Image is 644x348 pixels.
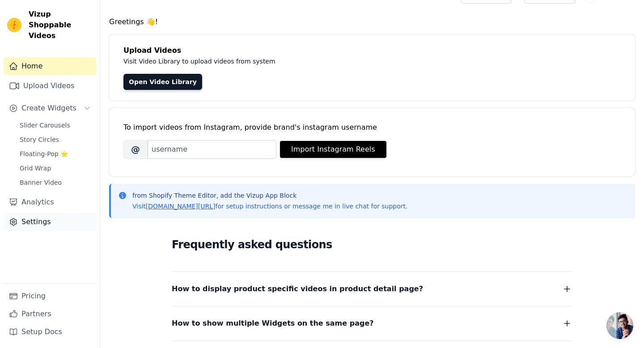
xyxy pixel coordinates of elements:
h4: Upload Videos [123,45,621,56]
a: Grid Wrap [14,162,96,174]
div: To import videos from Instagram, provide brand's instagram username [123,122,621,133]
a: Upload Videos [4,77,96,95]
a: Analytics [4,193,96,211]
a: Open Video Library [123,74,202,90]
h2: Frequently asked questions [172,236,572,254]
a: Banner Video [14,176,96,189]
span: Floating-Pop ⭐ [20,149,68,158]
button: Import Instagram Reels [280,141,386,158]
button: How to show multiple Widgets on the same page? [172,317,572,330]
a: Floating-Pop ⭐ [14,148,96,160]
a: Story Circles [14,133,96,146]
span: Banner Video [20,178,62,187]
img: Vizup [7,18,21,32]
span: Story Circles [20,135,59,144]
span: Vizup Shoppable Videos [29,9,93,41]
span: How to show multiple Widgets on the same page? [172,317,374,330]
a: Partners [4,305,96,323]
input: username [148,140,276,159]
span: Slider Carousels [20,121,70,130]
span: How to display product specific videos in product detail page? [172,283,423,295]
span: @ [123,140,148,159]
p: Visit for setup instructions or message me in live chat for support. [132,202,407,211]
button: How to display product specific videos in product detail page? [172,283,572,295]
p: Visit Video Library to upload videos from system [123,56,524,67]
a: Open chat [606,312,633,339]
p: from Shopify Theme Editor, add the Vizup App Block [132,191,407,200]
a: [DOMAIN_NAME][URL] [146,203,216,210]
a: Home [4,57,96,75]
button: Create Widgets [4,99,96,117]
span: Grid Wrap [20,164,51,173]
span: Create Widgets [21,103,76,114]
a: Slider Carousels [14,119,96,132]
a: Settings [4,213,96,231]
a: Setup Docs [4,323,96,341]
h4: Greetings 👋! [109,17,635,27]
a: Pricing [4,287,96,305]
